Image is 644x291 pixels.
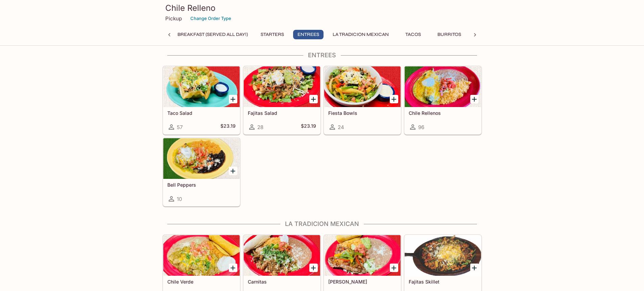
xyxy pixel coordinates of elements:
[324,235,401,276] div: Carne Asada
[338,124,344,130] span: 24
[405,235,481,276] div: Fajitas Skillet
[163,138,240,206] a: Bell Peppers10
[163,138,240,179] div: Bell Peppers
[244,235,320,276] div: Carnitas
[293,30,324,39] button: Entrees
[328,110,397,116] h5: Fiesta Bowls
[244,66,320,107] div: Fajitas Salad
[165,15,182,22] p: Pickup
[248,110,316,116] h5: Fajitas Salad
[167,182,236,188] h5: Bell Peppers
[163,235,240,276] div: Chile Verde
[243,66,320,134] a: Fajitas Salad28$23.19
[409,279,477,285] h5: Fajitas Skillet
[167,110,236,116] h5: Taco Salad
[309,95,318,103] button: Add Fajitas Salad
[167,279,236,285] h5: Chile Verde
[434,30,465,39] button: Burritos
[163,66,240,134] a: Taco Salad57$23.19
[409,110,477,116] h5: Chile Rellenos
[163,220,482,228] h4: La Tradicion Mexican
[248,279,316,285] h5: Carnitas
[257,124,263,130] span: 28
[398,30,428,39] button: Tacos
[470,264,479,272] button: Add Fajitas Skillet
[309,264,318,272] button: Add Carnitas
[174,30,252,39] button: Breakfast (Served ALL DAY!)
[257,30,288,39] button: Starters
[177,124,183,130] span: 57
[165,3,479,13] h3: Chile Relleno
[324,66,401,107] div: Fiesta Bowls
[301,123,316,131] h5: $23.19
[390,264,398,272] button: Add Carne Asada
[418,124,424,130] span: 96
[187,13,234,24] button: Change Order Type
[404,66,481,134] a: Chile Rellenos96
[163,66,240,107] div: Taco Salad
[229,264,237,272] button: Add Chile Verde
[163,51,482,59] h4: Entrees
[177,196,182,202] span: 10
[220,123,236,131] h5: $23.19
[328,279,397,285] h5: [PERSON_NAME]
[405,66,481,107] div: Chile Rellenos
[229,167,237,175] button: Add Bell Peppers
[390,95,398,103] button: Add Fiesta Bowls
[229,95,237,103] button: Add Taco Salad
[324,66,401,134] a: Fiesta Bowls24
[329,30,392,39] button: La Tradicion Mexican
[470,95,479,103] button: Add Chile Rellenos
